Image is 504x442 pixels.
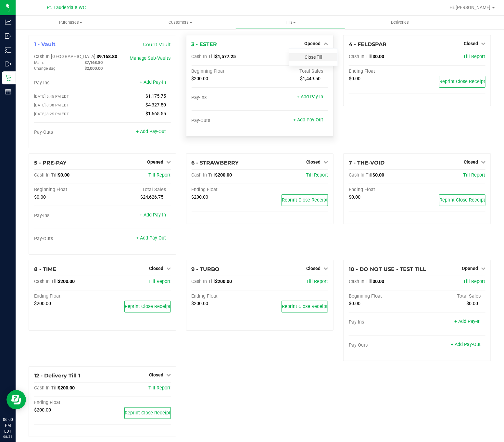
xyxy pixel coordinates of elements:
a: Till Report [306,279,328,284]
span: $0.00 [372,279,384,284]
span: $24,626.75 [140,194,163,200]
span: 3 - ESTER [192,41,217,47]
a: Till Report [463,54,485,59]
span: $0.00 [466,301,478,306]
span: Reprint Close Receipt [439,197,485,203]
div: Pay-Ins [34,80,102,86]
span: Opened [462,266,478,271]
div: Beginning Float [192,68,260,74]
span: 12 - Delivery Till 1 [34,373,80,379]
span: $0.00 [58,172,69,178]
inline-svg: Inbound [5,33,11,39]
span: 5 - PRE-PAY [34,160,67,166]
span: Tills [236,19,345,25]
div: Total Sales [417,293,485,299]
a: Till Report [149,172,171,178]
a: Till Report [149,385,171,391]
span: $1,665.55 [145,111,166,117]
a: Purchases [16,16,125,29]
div: Ending Float [192,187,260,193]
span: $0.00 [372,54,384,59]
span: Cash In Till [192,54,215,59]
span: $1,449.50 [300,76,321,81]
a: Till Report [149,279,171,284]
a: Count Vault [143,42,171,47]
inline-svg: Reports [5,89,11,95]
span: Reprint Close Receipt [125,304,170,309]
span: Cash In Till [349,279,372,284]
p: 08/24 [3,434,13,439]
span: $200.00 [58,385,75,391]
a: Manage Sub-Vaults [130,55,171,61]
span: Cash In Till [192,279,215,284]
span: [DATE] 5:45 PM EDT [34,94,69,99]
a: + Add Pay-Out [451,342,481,347]
span: Reprint Close Receipt [282,304,328,309]
span: $200.00 [192,194,208,200]
inline-svg: Retail [5,75,11,81]
span: Main: [34,60,44,65]
span: Closed [306,266,321,271]
span: Closed [306,159,321,165]
span: Purchases [16,19,125,25]
div: Ending Float [34,400,102,406]
span: $9,168.80 [96,54,117,59]
span: 6 - STRAWBERRY [192,160,239,166]
p: 06:00 PM EDT [3,417,13,434]
div: Beginning Float [349,293,417,299]
inline-svg: Outbound [5,61,11,67]
button: Reprint Close Receipt [124,407,171,419]
span: $0.00 [349,301,360,306]
span: $200.00 [192,301,208,306]
div: Ending Float [349,68,417,74]
span: Opened [304,41,321,46]
button: Reprint Close Receipt [439,194,485,206]
span: Closed [149,372,163,377]
span: $0.00 [34,194,46,200]
span: Cash In Till [349,54,372,59]
a: Tills [235,16,345,29]
div: Pay-Ins [192,95,260,101]
span: Change Bag: [34,66,57,71]
a: + Add Pay-In [140,80,166,85]
span: $200.00 [215,279,232,284]
span: 4 - FELDSPAR [349,41,386,47]
span: 8 - TIME [34,266,56,272]
span: Reprint Close Receipt [282,197,328,203]
div: Total Sales [102,187,170,193]
a: Till Report [463,172,485,178]
a: + Add Pay-Out [293,117,323,123]
span: $0.00 [349,76,360,81]
a: + Add Pay-In [140,212,166,218]
div: Pay-Outs [192,118,260,124]
div: Ending Float [192,293,260,299]
span: Cash In Till [34,279,58,284]
span: Hi, [PERSON_NAME]! [449,5,492,10]
a: Customers [125,16,235,29]
span: Reprint Close Receipt [439,79,485,84]
span: 1 - Vault [34,41,56,47]
span: $200.00 [34,407,51,413]
button: Reprint Close Receipt [282,194,328,206]
button: Reprint Close Receipt [124,301,171,313]
div: Pay-Outs [34,129,102,135]
div: Ending Float [34,293,102,299]
span: $1,577.25 [215,54,236,59]
div: Pay-Ins [34,213,102,219]
a: Till Report [463,279,485,284]
div: Pay-Outs [349,342,417,348]
span: [DATE] 8:25 PM EDT [34,112,69,116]
div: Total Sales [260,68,328,74]
a: Till Report [306,172,328,178]
span: Opened [147,159,163,165]
span: $0.00 [349,194,360,200]
span: Customers [126,19,235,25]
span: Cash In [GEOGRAPHIC_DATA]: [34,54,96,59]
span: [DATE] 8:38 PM EDT [34,103,69,107]
span: 7 - THE-VOID [349,160,384,166]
